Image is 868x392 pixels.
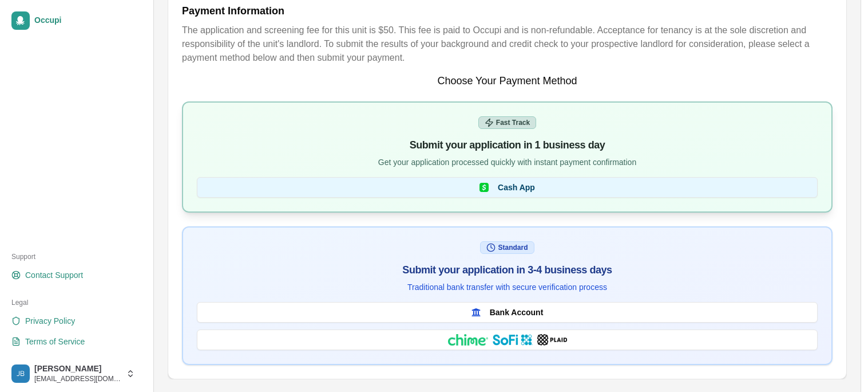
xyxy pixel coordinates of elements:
[448,334,488,346] img: Chime logo
[197,302,818,323] button: Bank Account
[197,137,818,153] div: Submit your application in 1 business day
[7,360,140,387] button: Justin Bush[PERSON_NAME][EMAIL_ADDRESS][DOMAIN_NAME]
[25,336,85,347] span: Terms of Service
[7,248,140,266] div: Support
[197,177,818,198] button: Cash App
[7,332,140,351] a: Terms of Service
[7,7,140,34] a: Occupi
[7,312,140,330] a: Privacy Policy
[197,281,818,293] div: Traditional bank transfer with secure verification process
[197,262,818,278] div: Submit your application in 3-4 business days
[498,243,528,252] span: Standard
[537,334,567,346] img: Plaid logo
[197,156,818,168] div: Get your application processed quickly with instant payment confirmation
[25,315,75,327] span: Privacy Policy
[11,364,30,383] img: Justin Bush
[498,182,535,193] span: Cash App
[197,330,818,350] button: Bank via Plaid
[7,293,140,312] div: Legal
[490,307,544,318] span: Bank Account
[493,334,533,346] img: SoFi logo
[7,266,140,284] a: Contact Support
[34,374,121,383] span: [EMAIL_ADDRESS][DOMAIN_NAME]
[182,23,833,65] p: The application and screening fee for this unit is $ 50 . This fee is paid to Occupi and is non-r...
[182,74,833,88] h2: Choose Your Payment Method
[496,118,530,127] span: Fast Track
[34,15,135,26] span: Occupi
[25,269,83,281] span: Contact Support
[34,364,121,374] span: [PERSON_NAME]
[182,3,833,19] h3: Payment Information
